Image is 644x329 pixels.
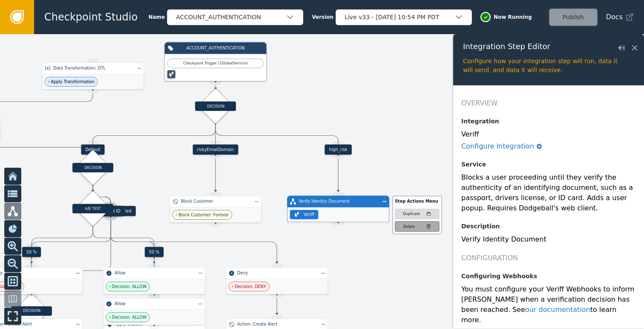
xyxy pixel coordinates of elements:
span: Integration Step Editor [463,43,550,50]
div: Blocks a user proceeding until they verify the authenticity of an identifying document, such as a... [461,172,636,213]
div: You must configure your Veriff Webhooks to inform [PERSON_NAME] when a verification decision has ... [461,284,636,325]
div: Configure Integration [461,141,534,151]
a: Docs [606,12,634,22]
div: Allow [115,301,194,307]
div: riskyEmailDomain [193,145,239,155]
a: Configure Integration [461,141,543,151]
div: DECISION [11,306,52,315]
label: Integration [461,117,499,126]
label: Service [461,160,486,169]
div: Veriff [304,212,314,218]
div: Duplicate [403,211,420,217]
span: Apply Transformation [51,79,95,84]
div: Delete [403,224,415,230]
div: Deny [237,270,316,276]
span: Decision: DENY [235,283,266,289]
div: 50 % [22,247,41,257]
div: A/B TEST [72,204,113,213]
div: ACCOUNT_AUTHENTICATION [176,13,286,22]
label: Description [461,222,500,231]
button: Live v33 - [DATE] 10:54 PM PDT [336,9,472,25]
span: Now Running [494,13,532,21]
div: Data Transformation: DTL [53,65,132,71]
h2: Overview [461,98,636,108]
div: Live v33 - [DATE] 10:54 PM PDT [345,13,454,22]
div: high_risk [325,145,351,155]
div: Action: Create Alert [237,321,316,327]
span: Decision: ALLOW [112,314,147,320]
div: DECISION [195,101,236,111]
div: Step Actions Menu [395,198,439,204]
button: Delete [395,221,439,232]
a: our documentation [525,306,590,314]
div: Allow [115,270,194,276]
div: Block Customer [181,198,250,204]
span: Docs [606,12,623,22]
div: Invalid ID [97,206,125,216]
div: Veriff [461,129,636,140]
span: Block Customer: Forever [178,212,229,218]
div: DECISION [72,163,113,172]
div: 50 % [145,247,164,257]
span: Decision: ALLOW [112,283,147,289]
div: Checkpoint Trigger ( 1 Global Service ) [170,61,260,66]
h2: Configuration [461,253,636,263]
button: Duplicate [395,209,439,219]
label: Configuring Webhooks [461,272,537,281]
span: Checkpoint Studio [44,9,138,25]
div: Verify Identity Document [461,234,636,245]
div: Configure how your integration step will run, data it will send, and data it will receive. [463,57,634,75]
div: ACCOUNT_AUTHENTICATION [176,45,255,51]
button: ACCOUNT_AUTHENTICATION [167,9,303,25]
div: Verify Identity Document [299,198,378,204]
div: Default [81,145,104,155]
span: Name [148,13,165,21]
span: Version [312,13,333,21]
